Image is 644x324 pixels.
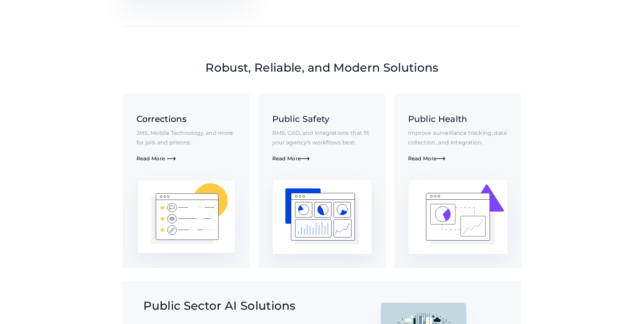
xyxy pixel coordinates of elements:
a: CorrectionsJMS, Mobile Technology, and more for jails and prisons.Read More [123,94,250,268]
iframe: Chat Widget [528,251,644,324]
span:  [301,156,310,162]
p: RMS, CAD, and integrations that fit your agency's workflows best. [272,128,372,147]
h2: Public Sector AI Solutions [143,298,321,313]
span:  [437,156,445,162]
a: Public SafetyRMS, CAD, and integrations that fit your agency's workflows best.Read More [259,94,386,268]
div: Read More [408,156,508,162]
h3: Public Health [408,113,508,125]
a: Public HealthImprove surveillance tracking, data collection, and integration.Read More [394,94,521,268]
div: Read More [272,156,372,162]
div: Read More [136,156,236,162]
h3: Public Safety [272,113,372,125]
span:  [167,156,176,162]
h2: Robust, Reliable, and Modern Solutions [204,60,440,75]
p: JMS, Mobile Technology, and more for jails and prisons. [136,128,236,147]
p: Improve surveillance tracking, data collection, and integration. [408,128,508,147]
h3: Corrections [136,113,236,125]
